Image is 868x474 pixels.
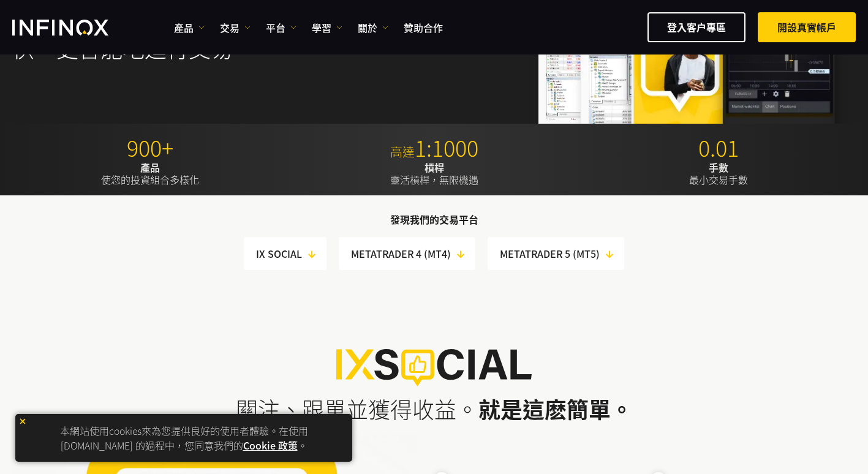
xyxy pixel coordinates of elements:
img: yellow close icon [18,417,27,426]
a: Cookie 政策 [243,438,298,453]
p: 本網站使用cookies來為您提供良好的使用者體驗。在使用 [DOMAIN_NAME] 的過程中，您同意我們的 。 [21,420,346,456]
a: 贊助合作 [404,20,443,35]
strong: 產品 [140,160,160,175]
p: 使您的投資組合多樣化 [12,161,287,186]
a: 學習 [312,20,342,35]
h2: 利用端到端功能和極其精準的方式，更快、更智能地進行交易。 [12,8,417,62]
strong: 就是這麽簡單。 [478,393,633,424]
strong: 發現我們的交易平台 [390,212,478,227]
strong: 槓桿 [425,160,444,175]
a: METATRADER 4 (MT4) [351,245,475,262]
p: 最小交易手數 [581,161,856,186]
a: 交易 [220,20,251,35]
a: 產品 [174,20,205,35]
a: IX SOCIAL [256,245,326,262]
a: INFINOX Logo [12,20,137,36]
h2: 關注、跟單並獲得收益。 [12,396,856,423]
a: 平台 [266,20,296,35]
a: 開設真實帳戶 [758,12,856,42]
a: METATRADER 5 (MT5) [500,245,624,262]
span: 高達 [390,143,415,160]
p: 0.01 [581,134,856,161]
a: 關於 [358,20,388,35]
strong: 手數 [709,160,728,175]
img: IX Social [336,349,532,386]
p: 900+ [12,134,287,161]
p: 1:1000 [296,134,572,161]
a: 登入客户專區 [647,12,745,42]
p: 靈活槓桿，無限機遇 [296,161,572,186]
